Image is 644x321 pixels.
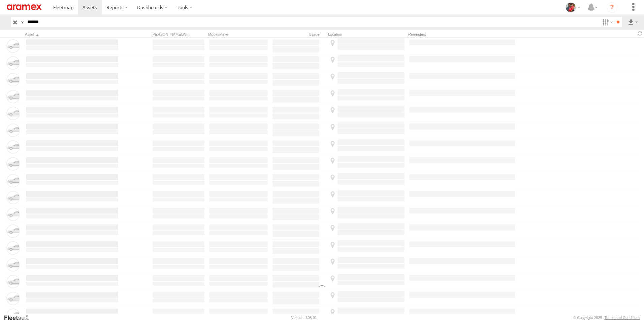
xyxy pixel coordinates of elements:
div: Click to Sort [25,32,119,37]
div: Usage [271,32,325,37]
a: Visit our Website [4,314,35,321]
div: Location [328,32,406,37]
a: Terms and Conditions [605,316,640,320]
div: [PERSON_NAME]./Vin [152,32,205,37]
div: Version: 308.01 [291,316,317,320]
div: Model/Make [208,32,269,37]
span: Refresh [636,30,644,37]
label: Export results as... [627,17,639,27]
label: Search Filter Options [600,17,614,27]
div: Moncy Varghese [563,2,583,12]
label: Search Query [20,17,25,27]
div: © Copyright 2025 - [573,316,640,320]
div: Reminders [408,32,516,37]
i: ? [607,2,617,13]
img: aramex-logo.svg [7,4,42,10]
